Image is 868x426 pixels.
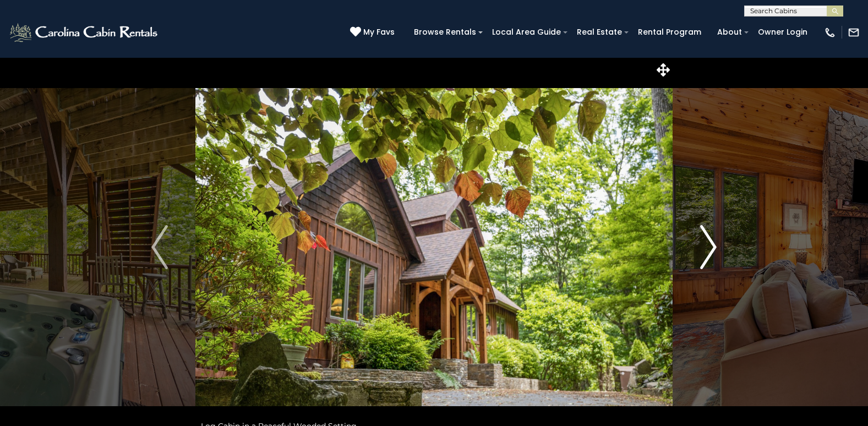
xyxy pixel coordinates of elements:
[8,21,161,43] img: White-1-2.png
[571,24,627,41] a: Real Estate
[408,24,482,41] a: Browse Rentals
[700,225,717,269] img: arrow
[151,225,168,269] img: arrow
[848,26,860,39] img: mail-regular-white.png
[363,26,395,38] span: My Favs
[712,24,747,41] a: About
[487,24,566,41] a: Local Area Guide
[632,24,707,41] a: Rental Program
[350,26,397,39] a: My Favs
[752,24,813,41] a: Owner Login
[824,26,836,39] img: phone-regular-white.png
